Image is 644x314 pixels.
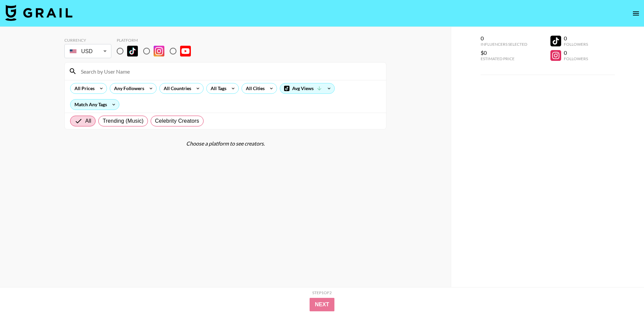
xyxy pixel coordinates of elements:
div: Step 1 of 2 [312,290,332,295]
div: USD [66,45,110,57]
div: Currency [64,38,111,43]
div: Platform [117,38,196,43]
iframe: Drift Widget Chat Controller [610,280,636,306]
span: All [85,117,91,125]
div: All Cities [242,83,266,93]
div: Any Followers [110,83,146,93]
div: $0 [481,49,527,56]
img: TikTok [127,46,138,56]
div: Match Any Tags [70,100,119,110]
span: Celebrity Creators [155,117,199,125]
img: YouTube [180,46,191,56]
div: Influencers Selected [481,42,527,47]
div: Estimated Price [481,56,527,61]
button: open drawer [629,7,643,20]
div: Choose a platform to see creators. [64,140,386,147]
div: 0 [481,35,527,42]
div: 0 [564,35,588,42]
div: All Prices [70,83,96,93]
input: Search by User Name [77,66,382,77]
div: Followers [564,42,588,47]
img: Instagram [154,46,164,56]
span: Trending (Music) [103,117,144,125]
div: All Countries [160,83,193,93]
img: Grail Talent [5,5,72,21]
button: Next [310,298,335,311]
div: 0 [564,49,588,56]
div: All Tags [207,83,228,93]
div: Followers [564,56,588,61]
div: Avg Views [280,83,334,93]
